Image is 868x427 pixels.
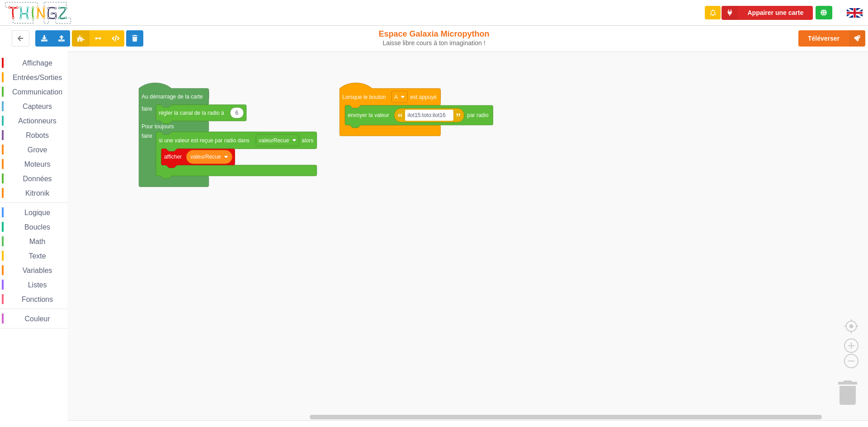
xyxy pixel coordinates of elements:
text: ilot15:toto:ilot16 [408,112,446,118]
span: Robots [24,131,50,139]
text: est appuyé [410,94,437,100]
div: Tu es connecté au serveur de création de Thingz [816,6,832,19]
span: Texte [27,252,47,260]
span: Couleur [24,315,52,323]
text: alors [302,137,313,143]
text: Au démarrage de la carte [142,94,203,100]
span: Listes [27,281,48,289]
text: valeurRecue [190,154,221,160]
text: faire [142,133,152,139]
text: faire [142,106,152,112]
span: Affichage [21,59,53,67]
button: Appairer une carte [722,6,813,20]
span: Variables [21,267,54,274]
div: Espace Galaxia Micropython [359,29,510,47]
span: Entrées/Sorties [11,74,63,81]
span: Fonctions [20,296,54,303]
text: Lorsque le bouton [342,94,386,100]
span: Grove [26,146,49,154]
text: régler la canal de la radio à [159,110,224,116]
div: Laisse libre cours à ton imagination ! [359,39,510,47]
text: Pour toujours [142,123,174,130]
span: Logique [23,209,52,216]
img: gb.png [847,8,863,18]
text: par radio [467,112,489,118]
span: Boucles [23,223,52,231]
text: A [394,94,398,100]
span: Capteurs [21,103,53,110]
text: afficher [164,154,182,160]
text: 6 [236,110,239,116]
text: si une valeur est reçue par radio dans [159,137,250,143]
span: Données [22,175,53,183]
span: Moteurs [23,160,52,168]
span: Math [28,238,47,245]
img: thingz_logo.png [4,1,72,25]
text: valeurRecue [259,137,289,143]
span: Actionneurs [17,117,58,125]
text: envoyer la valeur [348,112,389,118]
span: Kitronik [24,189,51,197]
button: Téléverser [798,30,865,47]
span: Communication [11,88,64,96]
